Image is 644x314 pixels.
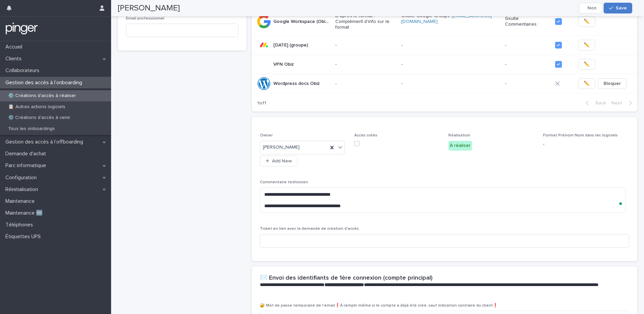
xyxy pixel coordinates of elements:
[252,55,637,74] tr: VPN ObizVPN Obiz ---✏️
[5,22,38,35] img: mTgBEunGTSyRkCgitkcU
[273,18,331,25] p: Google Workspace (Obiz -SLD)
[335,62,396,67] p: -
[584,42,589,49] span: ✏️
[3,93,81,99] p: ⚙️ Créations d'accès à réaliser
[401,13,492,24] a: [EMAIL_ADDRESS][DOMAIN_NAME]
[580,100,609,106] button: Back
[252,36,637,55] tr: [DATE] (groupe)[DATE] (groupe) ---✏️
[3,233,46,240] p: Étiquettes UPS
[3,80,88,86] p: Gestion des accès à l’onboarding
[252,7,637,35] tr: Google Workspace (Obiz -SLD)Google Workspace (Obiz -SLD) D'après le format : Complément d'info su...
[3,210,48,216] p: Maintenance 🆕
[3,198,40,205] p: Maintenance
[335,42,396,48] p: -
[3,162,52,169] p: Parc informatique
[578,16,595,27] button: ✏️
[252,74,637,93] tr: Wordpress docs ObizWordpress docs Obiz ---✏️Bloquer
[616,6,627,10] span: Save
[335,81,396,87] p: -
[584,18,589,25] span: ✏️
[3,104,71,110] p: 📋 Autres actions logiciels
[505,81,550,87] p: -
[598,78,626,89] button: Bloquer
[273,41,309,48] p: [DATE] (groupe)
[401,42,500,48] p: -
[584,80,589,87] span: ✏️
[260,180,308,184] span: Commentaire technicien
[604,3,632,13] button: Save
[448,133,470,137] span: Réalisation
[260,156,298,166] button: Add New
[3,151,52,157] p: Demande d'achat
[3,56,27,62] p: Clients
[118,3,180,13] h2: [PERSON_NAME]
[3,126,60,132] p: Tous les onboardings
[591,101,606,105] span: Back
[260,275,433,282] h2: ✉️ Envoi des identifiants de 1ère connexion (compte principal)
[401,13,500,30] p: Gsuite Google Groups :
[354,133,377,137] span: Accès créés
[263,144,300,151] span: [PERSON_NAME]
[260,227,359,231] span: Ticket en lien avec la demande de création d'accès
[505,42,550,48] p: -
[604,80,621,87] span: Bloquer
[260,133,273,137] span: Owner
[272,159,292,163] span: Add New
[611,101,626,105] span: Next
[505,16,550,27] p: Gsuite Commentaires :
[578,40,595,51] button: ✏️
[543,133,618,137] span: Format Prénom Nom dans les logiciels
[543,141,629,148] p: -
[3,115,76,121] p: ⚙️ Créations d'accès à venir
[3,175,42,181] p: Configuration
[3,139,89,145] p: Gestion des accès à l’offboarding
[609,100,637,106] button: Next
[3,222,38,228] p: Téléphones
[273,80,321,87] p: Wordpress docs Obiz
[260,304,498,308] span: 🔐 Mot de passe temporaire de l'email❗À remplir même si le compte a déjà été créé, sauf indication...
[505,62,550,67] p: -
[3,44,28,50] p: Accueil
[578,59,595,70] button: ✏️
[273,60,295,67] p: VPN Obiz
[401,62,500,67] p: -
[578,78,595,89] button: ✏️
[3,186,43,193] p: Réinitialisation
[584,61,589,68] span: ✏️
[335,13,396,30] p: D'après le format : Complément d'info sur le format :
[401,81,500,87] p: -
[3,67,45,74] p: Collaborateurs
[252,95,272,112] p: 1 of 1
[448,141,472,151] div: À réaliser
[126,17,164,21] span: Email professionnel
